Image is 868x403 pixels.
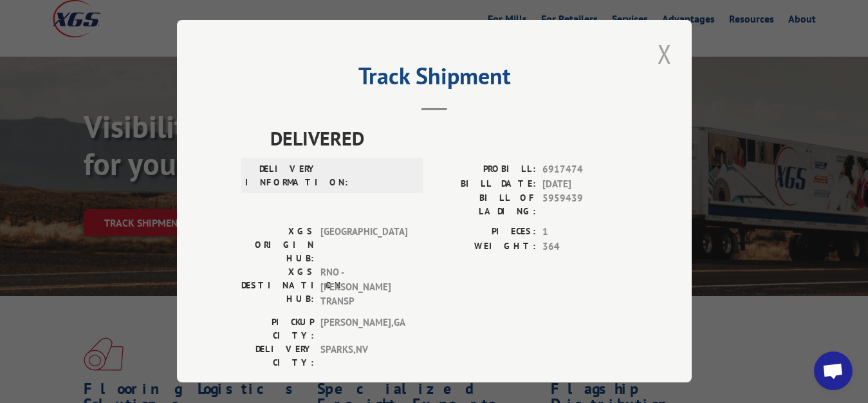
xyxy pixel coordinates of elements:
[241,265,314,309] label: XGS DESTINATION HUB:
[241,225,314,265] label: XGS ORIGIN HUB:
[241,67,627,91] h2: Track Shipment
[542,225,627,239] span: 1
[542,162,627,177] span: 6917474
[245,162,318,189] label: DELIVERY INFORMATION:
[241,315,314,342] label: PICKUP CITY:
[320,315,407,342] span: [PERSON_NAME] , GA
[434,191,536,218] label: BILL OF LADING:
[542,239,627,254] span: 364
[814,351,853,390] a: Open chat
[542,191,627,218] span: 5959439
[434,239,536,254] label: WEIGHT:
[434,225,536,239] label: PIECES:
[542,177,627,192] span: [DATE]
[654,36,676,71] button: Close modal
[270,124,627,153] span: DELIVERED
[434,162,536,177] label: PROBILL:
[320,265,407,309] span: RNO - [PERSON_NAME] TRANSP
[241,342,314,370] label: DELIVERY CITY:
[320,225,407,265] span: [GEOGRAPHIC_DATA]
[434,177,536,192] label: BILL DATE:
[320,342,407,370] span: SPARKS , NV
